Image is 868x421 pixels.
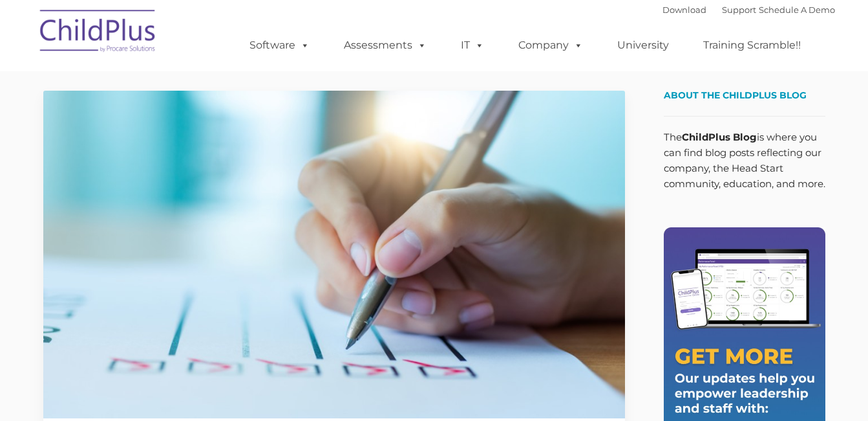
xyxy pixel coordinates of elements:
[604,32,682,58] a: University
[690,32,814,58] a: Training Scramble!!
[34,1,163,65] img: ChildPlus by Procare Solutions
[662,5,706,15] a: Download
[505,32,596,58] a: Company
[682,131,757,143] strong: ChildPlus Blog
[664,89,807,101] span: About the ChildPlus Blog
[331,32,439,58] a: Assessments
[662,5,835,15] font: |
[759,5,835,15] a: Schedule A Demo
[722,5,756,15] a: Support
[43,91,625,418] img: Efficiency Boost: ChildPlus Online's Enhanced Family Pre-Application Process - Streamlining Appli...
[664,130,825,192] p: The is where you can find blog posts reflecting our company, the Head Start community, education,...
[237,32,323,58] a: Software
[448,32,497,58] a: IT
